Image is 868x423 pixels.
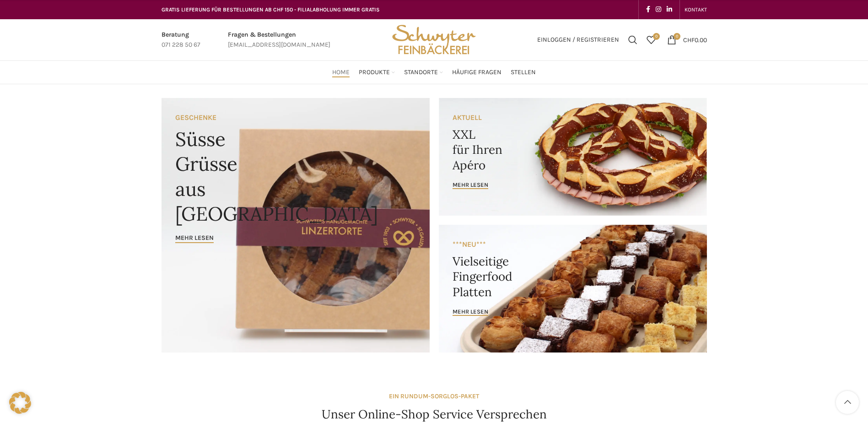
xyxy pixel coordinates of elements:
[836,391,859,414] a: Scroll to top button
[624,31,642,49] a: Suchen
[683,36,695,43] span: CHF
[643,3,653,16] a: Facebook social link
[389,392,479,400] strong: EIN RUNDUM-SORGLOS-PAKET
[537,37,619,43] span: Einloggen / Registrieren
[642,31,660,49] a: 0
[359,63,395,81] a: Produkte
[674,33,680,40] span: 0
[162,98,430,352] a: Banner link
[683,36,707,43] bdi: 0.00
[663,31,712,49] a: 0 CHF0.00
[653,3,664,16] a: Instagram social link
[452,68,501,77] span: Häufige Fragen
[685,6,707,13] span: KONTAKT
[511,63,536,81] a: Stellen
[162,6,380,13] span: GRATIS LIEFERUNG FÜR BESTELLUNGEN AB CHF 150 - FILIALABHOLUNG IMMER GRATIS
[439,225,707,352] a: Banner link
[653,33,660,40] span: 0
[452,63,501,81] a: Häufige Fragen
[332,63,350,81] a: Home
[685,0,707,19] a: KONTAKT
[157,63,712,81] div: Main navigation
[664,3,675,16] a: Linkedin social link
[389,35,479,43] a: Site logo
[511,68,536,77] span: Stellen
[322,406,547,423] h4: Unser Online-Shop Service Versprechen
[389,19,479,60] img: Bäckerei Schwyter
[680,0,712,19] div: Secondary navigation
[332,68,350,77] span: Home
[439,98,707,216] a: Banner link
[228,30,330,50] a: Infobox link
[642,31,660,49] div: Meine Wunschliste
[404,68,438,77] span: Standorte
[162,30,200,50] a: Infobox link
[359,68,390,77] span: Produkte
[533,31,624,49] a: Einloggen / Registrieren
[404,63,443,81] a: Standorte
